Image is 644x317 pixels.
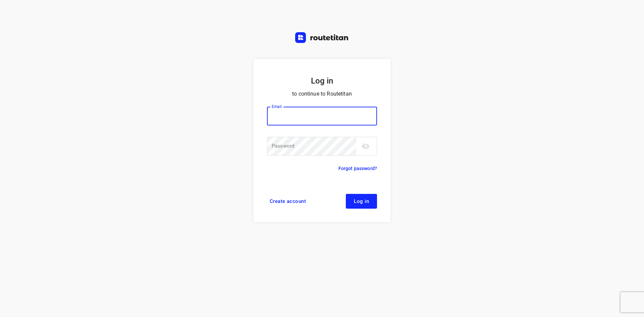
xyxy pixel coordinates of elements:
[295,32,349,43] img: Routetitan
[267,75,377,87] h5: Log in
[270,199,306,204] span: Create account
[338,164,377,172] a: Forgot password?
[359,140,372,153] button: toggle password visibility
[354,199,369,204] span: Log in
[267,194,309,209] a: Create account
[346,194,377,209] button: Log in
[267,89,377,99] p: to continue to Routetitan
[295,32,349,45] a: Routetitan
